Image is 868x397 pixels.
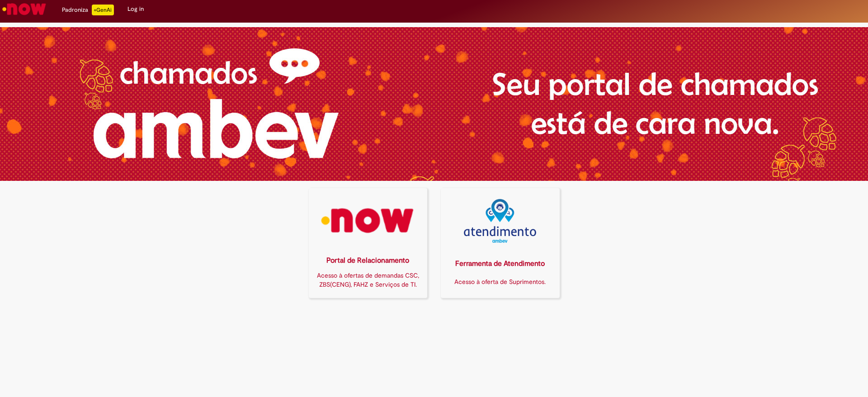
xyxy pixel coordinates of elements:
div: Acesso à ofertas de demandas CSC, ZBS(CENG), FAHZ e Serviços de TI. [314,271,422,289]
a: Ferramenta de Atendimento Acesso à oferta de Suprimentos. [441,188,560,298]
div: Portal de Relacionamento [314,255,422,266]
img: logo_now.png [314,199,421,243]
div: Padroniza [62,5,114,15]
div: Ferramenta de Atendimento [446,259,554,269]
div: Acesso à oferta de Suprimentos. [446,277,554,286]
a: Portal de Relacionamento Acesso à ofertas de demandas CSC, ZBS(CENG), FAHZ e Serviços de TI. [309,188,428,298]
p: +GenAi [92,5,114,15]
img: logo_atentdimento.png [464,199,536,243]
